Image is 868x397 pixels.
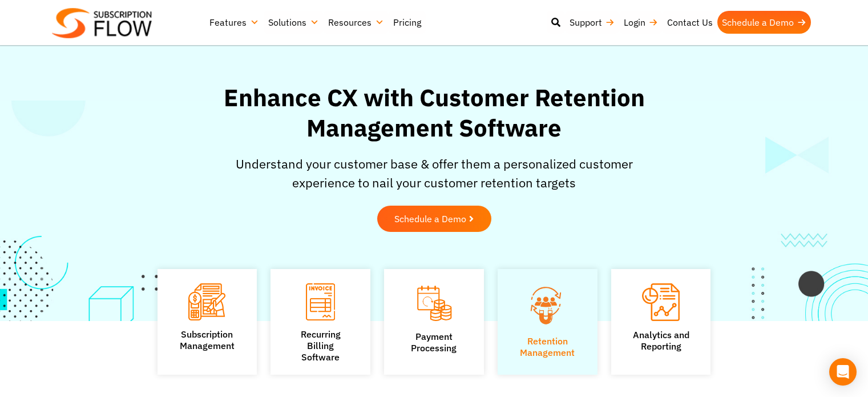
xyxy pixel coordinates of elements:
a: Retention Management [520,335,575,358]
a: Resources [324,11,389,34]
a: Support [565,11,619,34]
h1: Enhance CX with Customer Retention Management Software [197,83,671,143]
a: Schedule a Demo [377,206,491,232]
a: Solutions [264,11,324,34]
img: Subscriptionflow [52,8,152,38]
a: Pricing [389,11,426,34]
a: PaymentProcessing [411,331,457,354]
p: Understand your customer base & offer them a personalized customer experience to nail your custom... [226,154,643,192]
a: SubscriptionManagement [180,328,235,351]
img: Subscription Management icon [188,283,225,320]
img: Recurring Billing Software icon [306,283,335,320]
a: Analytics andReporting [633,329,689,352]
img: Retention Management icon [515,283,580,327]
span: Schedule a Demo [394,214,466,223]
div: Open Intercom Messenger [829,358,857,386]
img: Payment Processing icon [415,283,453,323]
a: Features [205,11,264,34]
img: Analytics and Reporting icon [642,283,680,321]
a: Login [619,11,663,34]
a: Schedule a Demo [717,11,811,34]
a: Contact Us [663,11,717,34]
a: Recurring Billing Software [301,328,341,363]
